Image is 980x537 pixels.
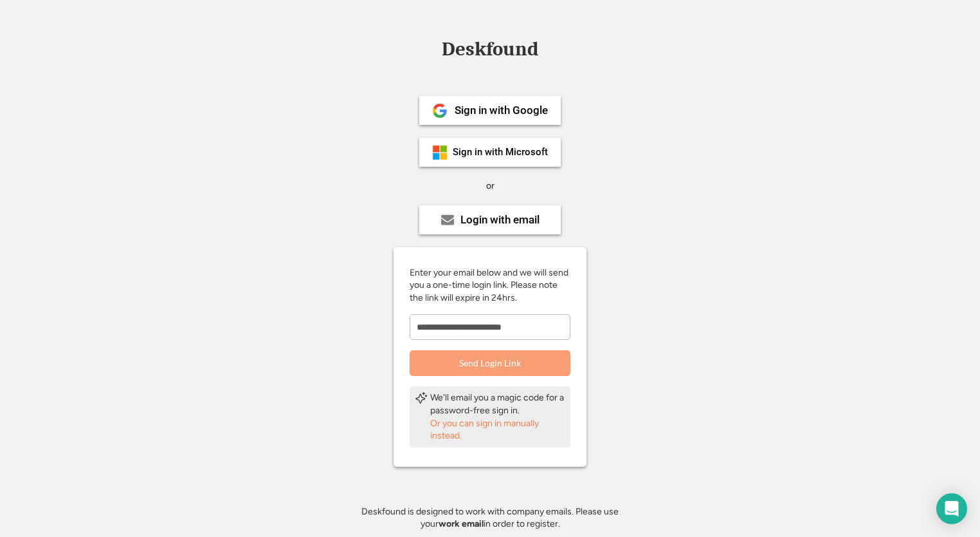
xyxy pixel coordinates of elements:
img: 1024px-Google__G__Logo.svg.png [432,103,448,118]
strong: work email [439,518,484,529]
div: Deskfound [435,39,545,59]
div: Enter your email below and we will send you a one-time login link. Please note the link will expi... [410,267,570,305]
div: Or you can sign in manually instead. [430,417,565,442]
div: Login with email [460,214,540,225]
div: or [486,180,495,193]
div: Open Intercom Messenger [936,493,967,524]
button: Send Login Link [410,350,570,376]
div: We'll email you a magic code for a password-free sign in. [430,391,565,417]
div: Sign in with Google [455,105,548,116]
div: Deskfound is designed to work with company emails. Please use your in order to register. [345,505,635,531]
img: ms-symbollockup_mssymbol_19.png [432,145,448,160]
div: Sign in with Microsoft [453,147,548,157]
